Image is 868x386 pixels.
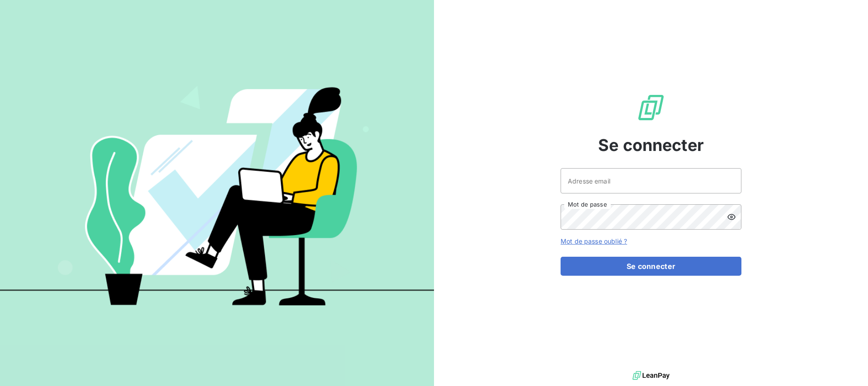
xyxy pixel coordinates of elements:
span: Se connecter [598,133,704,157]
a: Mot de passe oublié ? [561,237,627,245]
button: Se connecter [561,257,741,276]
input: placeholder [561,168,741,193]
img: Logo LeanPay [637,93,665,122]
img: logo [632,369,670,382]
